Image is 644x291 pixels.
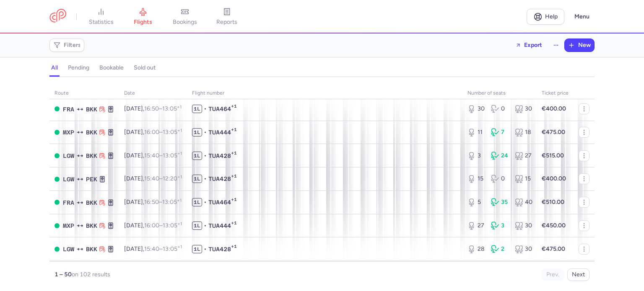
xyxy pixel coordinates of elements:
th: route [49,87,119,100]
button: Menu [569,9,595,25]
span: 1L [192,245,202,253]
strong: €475.00 [542,129,565,136]
div: 0 [491,105,508,113]
span: TUA428 [208,175,231,183]
span: FRA [63,105,74,114]
time: 13:05 [163,152,182,159]
sup: +1 [177,128,182,133]
span: TUA444 [208,221,231,230]
span: FRA [63,198,74,207]
time: 16:00 [144,222,159,229]
span: reports [216,18,237,26]
h4: sold out [134,64,156,72]
span: 1L [192,175,202,183]
span: bookings [173,18,197,26]
span: 1L [192,221,202,230]
span: • [204,152,207,160]
span: – [144,222,182,229]
strong: €515.00 [542,152,564,159]
span: • [204,105,207,113]
strong: €450.00 [542,222,566,229]
span: [DATE], [124,222,182,229]
time: 15:40 [144,175,159,182]
time: 15:40 [144,245,159,252]
time: 13:05 [163,245,182,252]
span: Export [524,42,542,48]
span: TUA464 [208,198,231,206]
div: 40 [515,198,532,206]
div: 3 [467,152,484,160]
span: BKK [86,128,97,137]
strong: €400.00 [542,175,566,182]
time: 13:05 [162,105,182,112]
span: • [204,128,207,136]
div: 35 [491,198,508,206]
span: • [204,175,207,183]
span: [DATE], [124,245,182,252]
span: MXP [63,128,74,137]
time: 13:05 [163,222,182,229]
span: 1L [192,152,202,160]
th: number of seats [462,87,537,100]
span: Filters [64,42,81,49]
div: 15 [515,175,532,183]
span: BKK [86,105,97,114]
a: bookings [164,8,206,26]
span: Help [545,13,558,20]
span: +1 [231,244,237,252]
span: – [144,245,182,252]
a: statistics [80,8,122,26]
time: 16:00 [144,129,159,136]
a: flights [122,8,164,26]
div: 30 [515,105,532,113]
span: TUA428 [208,245,231,253]
strong: 1 – 50 [55,271,72,278]
a: Help [527,9,564,25]
time: 16:50 [144,105,159,112]
button: Export [510,39,548,52]
div: 30 [515,221,532,230]
sup: +1 [177,104,182,110]
strong: €475.00 [542,245,565,252]
span: • [204,245,207,253]
span: BKK [86,221,97,230]
strong: €510.00 [542,198,564,206]
div: 24 [491,152,508,160]
span: – [144,152,182,159]
span: +1 [231,150,237,159]
div: 27 [515,152,532,160]
button: New [565,39,594,52]
sup: +1 [177,174,182,180]
th: date [119,87,187,100]
span: LGW [63,151,74,160]
span: BKK [86,151,97,160]
span: 1L [192,105,202,113]
span: – [144,198,182,206]
span: 1L [192,128,202,136]
div: 30 [515,245,532,253]
th: Ticket price [537,87,574,100]
span: LGW [63,175,74,184]
span: [DATE], [124,152,182,159]
span: [DATE], [124,198,182,206]
span: MXP [63,221,74,230]
time: 13:05 [162,198,182,206]
span: +1 [231,103,237,112]
span: TUA464 [208,105,231,113]
time: 16:50 [144,198,159,206]
div: 30 [467,105,484,113]
span: TUA444 [208,128,231,136]
a: CitizenPlane red outlined logo [49,9,66,24]
span: +1 [231,127,237,135]
div: 7 [491,128,508,136]
span: +1 [231,197,237,205]
span: TUA428 [208,152,231,160]
span: 1L [192,198,202,206]
th: Flight number [187,87,462,100]
span: BKK [86,245,97,254]
sup: +1 [177,221,182,227]
span: PEK [86,175,97,184]
span: – [144,129,182,136]
span: +1 [231,173,237,182]
div: 0 [491,175,508,183]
